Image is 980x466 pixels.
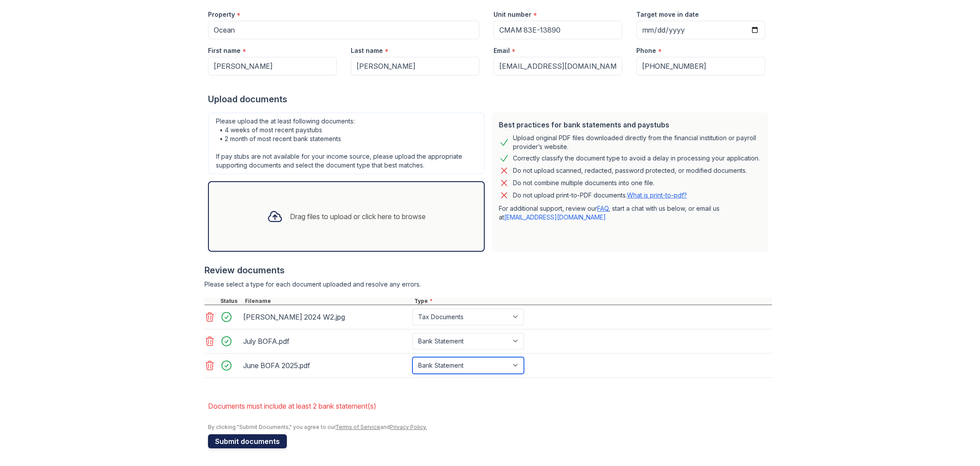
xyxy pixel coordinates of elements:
a: What is print-to-pdf? [627,191,687,199]
label: First name [208,46,241,55]
div: Type [412,298,772,305]
div: Status [219,298,243,305]
a: Terms of Service [335,424,380,430]
div: [PERSON_NAME] 2024 W2.jpg [243,310,409,324]
div: Correctly classify the document type to avoid a delay in processing your application. [513,153,760,164]
div: Do not combine multiple documents into one file. [513,178,654,188]
p: Do not upload print-to-PDF documents. [513,191,687,200]
div: Do not upload scanned, redacted, password protected, or modified documents. [513,165,747,176]
div: Drag files to upload or click here to browse [290,211,426,222]
label: Email [494,46,510,55]
div: Review documents [204,264,772,276]
a: FAQ [597,205,609,212]
div: Upload original PDF files downloaded directly from the financial institution or payroll provider’... [513,134,761,151]
div: By clicking "Submit Documents," you agree to our and [208,424,772,431]
button: Submit documents [208,434,287,448]
label: Unit number [494,10,531,19]
div: Please upload the at least following documents: • 4 weeks of most recent paystubs • 2 month of mo... [208,112,485,174]
div: Please select a type for each document uploaded and resolve any errors. [204,280,772,289]
div: Upload documents [208,93,772,105]
label: Last name [351,46,383,55]
li: Documents must include at least 2 bank statement(s) [208,397,772,415]
div: June BOFA 2025.pdf [243,358,409,373]
a: Privacy Policy. [390,424,427,430]
div: July BOFA.pdf [243,334,409,348]
a: [EMAIL_ADDRESS][DOMAIN_NAME] [504,213,606,221]
div: Best practices for bank statements and paystubs [499,119,761,130]
p: For additional support, review our , start a chat with us below, or email us at [499,204,761,222]
label: Target move in date [636,10,699,19]
label: Property [208,10,235,19]
label: Phone [636,46,656,55]
div: Filename [243,298,412,305]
